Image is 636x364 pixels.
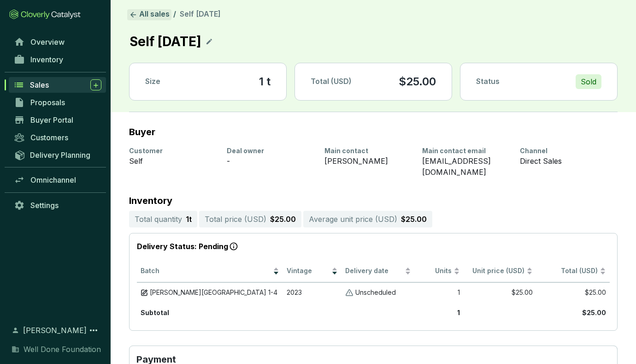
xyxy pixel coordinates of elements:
[311,77,352,86] span: Total (USD)
[30,98,65,107] span: Proposals
[283,282,342,303] td: 2023
[418,267,452,275] span: Units
[457,309,460,316] b: 1
[401,214,427,225] p: $25.00
[9,130,106,145] a: Customers
[24,344,101,355] span: Well Done Foundation
[476,77,500,87] p: Status
[145,77,160,87] p: Size
[342,260,415,283] th: Delivery date
[23,325,87,336] span: [PERSON_NAME]
[180,9,221,18] span: Self [DATE]
[287,267,330,275] span: Vintage
[9,95,106,110] a: Proposals
[186,214,192,225] p: 1 t
[173,9,176,20] li: /
[137,260,283,283] th: Batch
[30,55,63,64] span: Inventory
[415,260,464,283] th: Units
[30,150,90,160] span: Delivery Planning
[129,146,216,155] div: Customer
[9,34,106,50] a: Overview
[345,267,403,275] span: Delivery date
[355,288,396,297] p: Unscheduled
[137,241,610,253] p: Delivery Status: Pending
[205,214,266,225] p: Total price ( USD )
[30,37,65,47] span: Overview
[415,282,464,303] td: 1
[9,112,106,128] a: Buyer Portal
[9,52,106,67] a: Inventory
[324,146,411,155] div: Main contact
[422,155,509,178] div: [EMAIL_ADDRESS][DOMAIN_NAME]
[520,155,607,167] div: Direct Sales
[9,197,106,213] a: Settings
[30,201,59,210] span: Settings
[422,146,509,155] div: Main contact email
[129,31,202,52] p: Self [DATE]
[227,146,313,155] div: Deal owner
[30,175,76,185] span: Omnichannel
[259,74,271,89] section: 1 t
[9,147,106,162] a: Delivery Planning
[399,74,436,89] p: $25.00
[561,267,598,274] span: Total (USD)
[141,267,271,275] span: Batch
[536,282,610,303] td: $25.00
[150,288,277,297] span: [PERSON_NAME][GEOGRAPHIC_DATA] 1-4
[127,9,171,20] a: All sales
[309,214,397,225] p: Average unit price ( USD )
[520,146,607,155] div: Channel
[135,214,182,225] p: Total quantity
[30,80,49,90] span: Sales
[9,77,106,93] a: Sales
[345,288,353,297] img: Unscheduled
[129,127,155,137] h2: Buyer
[9,172,106,188] a: Omnichannel
[582,309,606,316] b: $25.00
[472,267,524,274] span: Unit price (USD)
[227,155,313,167] div: -
[141,288,148,297] img: draft
[141,309,169,316] b: Subtotal
[283,260,342,283] th: Vintage
[30,133,68,142] span: Customers
[270,214,296,225] p: $25.00
[129,155,216,167] div: Self
[324,155,411,167] div: [PERSON_NAME]
[464,282,537,303] td: $25.00
[30,115,73,125] span: Buyer Portal
[129,196,618,205] p: Inventory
